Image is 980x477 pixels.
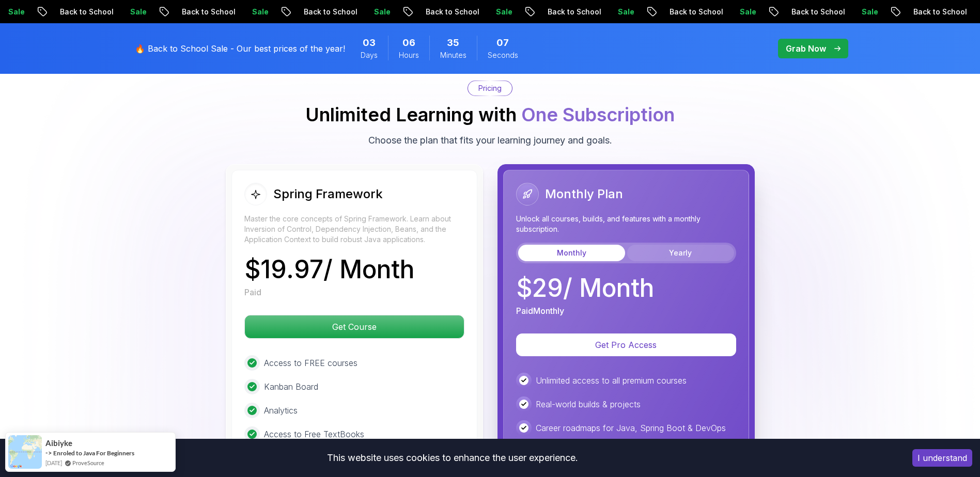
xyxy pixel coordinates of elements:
[627,245,734,261] button: Yearly
[368,133,612,148] p: Choose the plan that fits your learning journey and goals.
[122,7,155,17] p: Sale
[783,7,853,17] p: Back to School
[518,245,625,261] button: Monthly
[536,398,641,410] p: Real-world builds & projects
[539,7,610,17] p: Back to School
[610,7,643,17] p: Sale
[264,380,318,393] p: Kanban Board
[273,186,383,202] h2: Spring Framework
[905,7,975,17] p: Back to School
[72,458,104,467] a: ProveSource
[661,7,732,17] p: Back to School
[135,42,345,55] p: 🔥 Back to School Sale - Our best prices of the year!
[516,214,736,234] p: Unlock all courses, builds, and features with a monthly subscription.
[496,36,509,50] span: 7 Seconds
[244,7,277,17] p: Sale
[264,428,364,440] p: Access to Free TextBooks
[516,333,736,356] button: Get Pro Access
[244,315,464,339] button: Get Course
[8,447,897,469] div: This website uses cookies to enhance the user experience.
[244,286,261,298] p: Paid
[516,340,736,350] a: Get Pro Access
[488,7,521,17] p: Sale
[366,7,399,17] p: Sale
[174,7,244,17] p: Back to School
[45,458,62,467] span: [DATE]
[521,103,675,126] span: One Subscription
[786,42,826,55] p: Grab Now
[52,7,122,17] p: Back to School
[912,449,972,467] button: Accept cookies
[264,404,298,417] p: Analytics
[264,357,357,369] p: Access to FREE courses
[516,276,654,300] p: $ 29 / Month
[45,449,52,457] span: ->
[53,449,134,457] a: Enroled to Java For Beginners
[488,50,518,60] span: Seconds
[478,83,502,93] p: Pricing
[440,50,466,60] span: Minutes
[732,7,765,17] p: Sale
[399,50,419,60] span: Hours
[305,104,675,125] h2: Unlimited Learning with
[853,7,886,17] p: Sale
[244,322,464,332] a: Get Course
[8,435,42,469] img: provesource social proof notification image
[244,214,464,245] p: Master the core concepts of Spring Framework. Learn about Inversion of Control, Dependency Inject...
[536,422,726,434] p: Career roadmaps for Java, Spring Boot & DevOps
[402,36,415,50] span: 6 Hours
[417,7,488,17] p: Back to School
[516,305,564,317] p: Paid Monthly
[295,7,366,17] p: Back to School
[244,257,414,282] p: $ 19.97 / Month
[545,186,623,202] h2: Monthly Plan
[45,439,72,448] span: Aibiyke
[363,36,376,50] span: 3 Days
[447,36,459,50] span: 35 Minutes
[361,50,378,60] span: Days
[536,374,687,387] p: Unlimited access to all premium courses
[245,315,464,338] p: Get Course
